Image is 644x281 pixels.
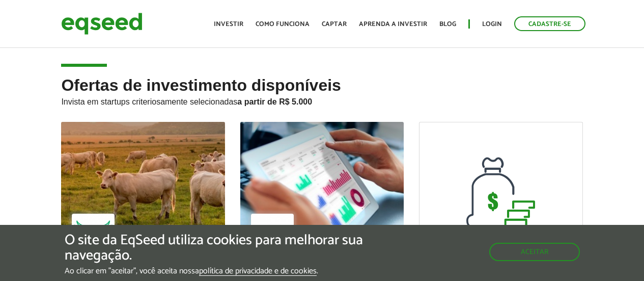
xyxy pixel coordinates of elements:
[439,21,456,28] a: Blog
[489,243,580,261] button: Aceitar
[514,16,585,31] a: Cadastre-se
[61,94,582,107] p: Invista em startups criteriosamente selecionadas
[61,76,582,122] h2: Ofertas de investimento disponíveis
[61,10,143,37] img: EqSeed
[214,21,243,28] a: Investir
[359,21,427,28] a: Aprenda a investir
[65,266,374,276] p: Ao clicar em "aceitar", você aceita nossa .
[65,233,374,264] h5: O site da EqSeed utiliza cookies para melhorar sua navegação.
[482,21,502,28] a: Login
[199,267,317,276] a: política de privacidade e de cookies
[256,21,310,28] a: Como funciona
[237,97,312,106] strong: a partir de R$ 5.000
[322,21,347,28] a: Captar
